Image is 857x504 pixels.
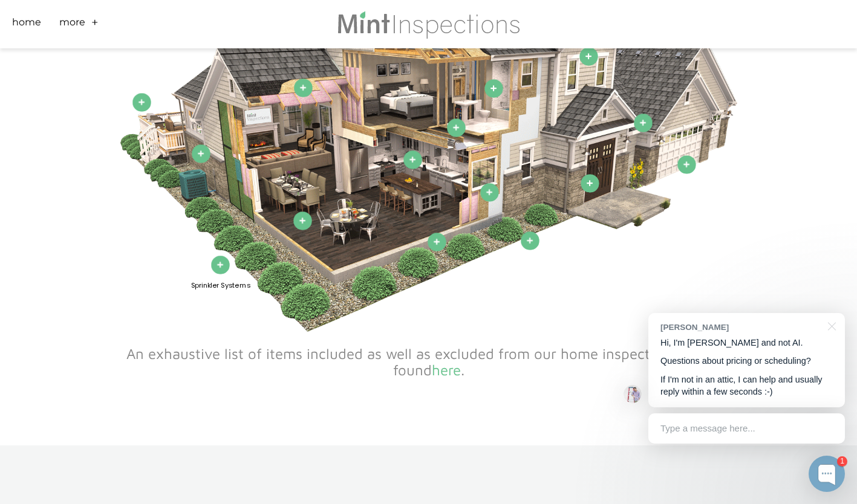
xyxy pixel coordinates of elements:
div: [PERSON_NAME] [660,321,821,333]
p: Hi, I'm [PERSON_NAME] and not AI. [660,337,833,349]
a: here [432,361,461,378]
a: Home [12,15,41,34]
a: + [91,15,99,34]
img: Josh Molleur [624,385,642,403]
div: ​ [120,332,737,391]
a: More [59,15,85,34]
div: Type a message here... [648,413,845,444]
div: 1 [837,456,847,467]
font: An exhaustive list of items included as well as excluded from our home inspections may be found​ . [126,345,731,378]
img: Mint Inspections [336,10,521,39]
p: If I'm not in an attic, I can help and usually reply within a few seconds :-) [660,373,833,398]
p: Questions about pricing or scheduling? [660,355,833,367]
